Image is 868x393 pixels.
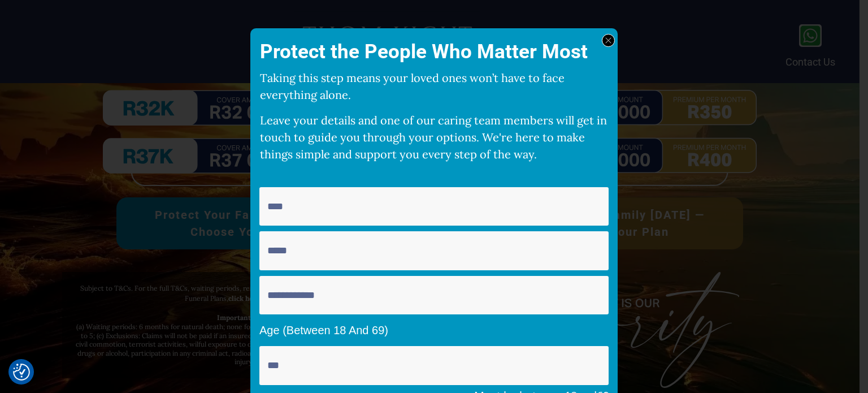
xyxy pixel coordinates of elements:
[260,109,608,169] p: Leave your details and one of our caring team members will get in touch to guide you through your...
[13,364,30,381] img: Revisit consent button
[13,364,30,381] button: Consent Preferences
[260,38,608,66] h2: Protect the People Who Matter Most
[259,320,609,340] div: Age (between 18 and 69)
[260,67,608,109] p: Taking this step means your loved ones won’t have to face everything alone.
